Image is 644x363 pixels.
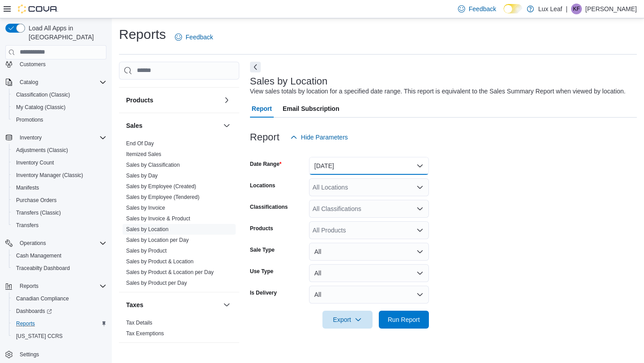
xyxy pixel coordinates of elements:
button: Taxes [126,300,220,309]
span: Settings [20,351,39,358]
button: Reports [2,280,110,292]
button: Export [322,311,373,329]
span: Reports [16,320,35,327]
a: Sales by Employee (Created) [126,183,196,190]
span: Itemized Sales [126,151,161,158]
a: Customers [16,59,49,70]
label: Date Range [250,160,282,168]
button: Operations [16,238,50,249]
span: Classification (Classic) [16,91,70,98]
span: Transfers [16,222,38,229]
button: Canadian Compliance [9,292,110,305]
span: Transfers (Classic) [16,209,61,216]
a: Sales by Invoice & Product [126,215,190,222]
button: Settings [2,348,110,361]
button: Next [250,62,261,72]
p: | [566,4,568,14]
span: Inventory Manager (Classic) [16,172,83,179]
span: Canadian Compliance [13,293,106,304]
button: Reports [16,281,42,291]
a: Adjustments (Classic) [13,145,72,156]
a: Sales by Location [126,226,169,232]
span: Sales by Employee (Tendered) [126,194,199,201]
span: Settings [16,349,106,360]
button: Run Report [379,311,429,329]
a: Manifests [13,182,42,193]
button: Promotions [9,114,110,126]
button: Inventory [2,131,110,144]
span: Export [328,311,367,329]
span: Feedback [469,4,496,13]
a: Tax Exemptions [126,330,164,337]
p: [PERSON_NAME] [585,4,637,14]
a: Sales by Product & Location per Day [126,269,214,275]
a: My Catalog (Classic) [13,102,69,113]
h3: Taxes [126,300,144,309]
label: Sale Type [250,246,275,253]
span: Purchase Orders [13,195,106,206]
a: End Of Day [126,140,154,147]
span: [US_STATE] CCRS [16,333,63,340]
button: Reports [9,317,110,330]
a: Sales by Classification [126,162,180,168]
span: Promotions [16,116,43,123]
span: Reports [16,281,106,291]
h3: Sales [126,121,143,130]
button: Products [126,96,220,105]
span: Sales by Classification [126,161,180,169]
span: Transfers [13,220,106,231]
span: Reports [13,318,106,329]
span: Purchase Orders [16,197,57,204]
h3: Report [250,132,280,143]
div: Kaley Fischer [571,4,582,14]
span: Classification (Classic) [13,89,106,100]
a: Sales by Product [126,248,167,254]
span: Cash Management [16,252,61,259]
span: Traceabilty Dashboard [13,263,106,274]
span: Inventory Count [13,157,106,168]
button: Classification (Classic) [9,89,110,101]
img: Cova [18,4,58,13]
span: Reports [20,283,38,290]
span: Tax Exemptions [126,330,164,337]
span: Washington CCRS [13,331,106,342]
button: [US_STATE] CCRS [9,330,110,342]
span: Sales by Product & Location [126,258,194,265]
label: Classifications [250,203,288,211]
div: View sales totals by location for a specified date range. This report is equivalent to the Sales ... [250,87,626,96]
a: Traceabilty Dashboard [13,263,73,274]
a: Sales by Day [126,173,158,179]
a: Inventory Manager (Classic) [13,170,87,181]
label: Products [250,225,273,232]
span: Inventory Manager (Classic) [13,170,106,181]
a: Cash Management [13,250,65,261]
span: My Catalog (Classic) [16,104,66,111]
a: [US_STATE] CCRS [13,331,66,342]
span: Cash Management [13,250,106,261]
button: Transfers (Classic) [9,207,110,219]
button: Hide Parameters [287,128,352,146]
div: Taxes [119,317,239,342]
button: Taxes [221,300,232,310]
button: Open list of options [416,205,424,212]
span: Sales by Employee (Created) [126,183,196,190]
span: Canadian Compliance [16,295,69,302]
button: Inventory Manager (Classic) [9,169,110,181]
button: All [309,243,429,261]
span: Customers [20,61,46,68]
span: Dashboards [13,306,106,317]
button: Transfers [9,219,110,232]
span: Manifests [16,184,39,191]
button: Catalog [2,76,110,89]
span: Hide Parameters [301,133,348,142]
span: Sales by Invoice & Product [126,215,190,222]
a: Inventory Count [13,157,58,168]
span: Load All Apps in [GEOGRAPHIC_DATA] [25,24,106,42]
button: Purchase Orders [9,194,110,207]
span: Manifests [13,182,106,193]
span: Catalog [16,77,106,88]
label: Is Delivery [250,289,277,296]
span: Sales by Product [126,247,167,254]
